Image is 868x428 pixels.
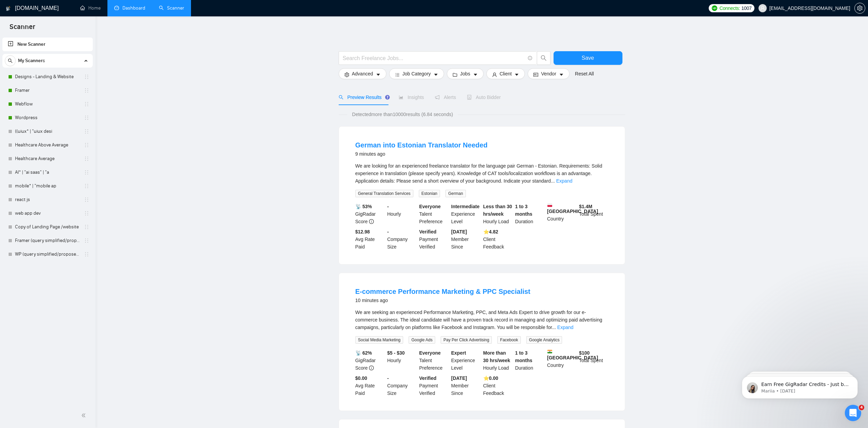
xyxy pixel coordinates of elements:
[354,349,386,372] div: GigRadar Score
[159,5,184,11] a: searchScanner
[515,350,532,363] b: 1 to 3 months
[741,4,752,12] span: 1007
[760,6,765,11] span: user
[84,156,89,161] span: holder
[386,203,418,225] div: Hourly
[6,3,11,14] img: logo
[533,72,538,77] span: idcard
[114,5,145,11] a: dashboardDashboard
[399,95,403,100] span: area-chart
[84,170,89,175] span: holder
[514,203,546,225] div: Duration
[433,72,438,77] span: caret-down
[450,228,482,251] div: Member Since
[376,72,381,77] span: caret-down
[15,84,80,97] a: Framer
[482,349,514,372] div: Hourly Load
[386,349,418,372] div: Hourly
[355,310,602,330] span: We are seeking an experienced Performance Marketing, PPC, and Meta Ads Expert to drive growth for...
[355,162,608,185] div: We are looking for an experienced freelance translator for the language pair German - Estonian. R...
[354,228,386,251] div: Avg Rate Paid
[554,51,622,65] button: Save
[514,72,519,77] span: caret-down
[355,190,413,197] span: General Translation Services
[418,203,450,225] div: Talent Preference
[409,336,435,344] span: Google Ads
[483,229,498,234] b: ⭐️ 4.82
[355,350,372,356] b: 📡 62%
[482,374,514,397] div: Client Feedback
[386,374,418,397] div: Company Size
[492,72,497,77] span: user
[515,204,532,217] b: 1 to 3 months
[402,70,431,77] span: Job Category
[339,95,343,100] span: search
[460,70,470,77] span: Jobs
[445,190,466,197] span: German
[719,4,740,12] span: Connects:
[556,178,572,184] a: Expand
[387,204,389,209] b: -
[451,375,467,381] b: [DATE]
[557,325,573,330] a: Expand
[399,95,424,100] span: Insights
[355,150,488,158] div: 9 minutes ago
[84,224,89,230] span: holder
[15,193,80,206] a: react js
[483,204,512,217] b: Less than 30 hrs/week
[15,166,80,179] a: AI* | "ai saas" | "a
[419,204,441,209] b: Everyone
[386,228,418,251] div: Company Size
[81,412,88,419] span: double-left
[355,288,531,295] a: E-commerce Performance Marketing & PPC Specialist
[343,54,525,62] input: Search Freelance Jobs...
[419,190,440,197] span: Estonian
[369,366,374,370] span: info-circle
[395,72,400,77] span: bars
[344,72,349,77] span: setting
[418,228,450,251] div: Payment Verified
[450,374,482,397] div: Member Since
[419,350,441,356] b: Everyone
[339,95,388,100] span: Preview Results
[551,178,555,184] span: ...
[84,183,89,189] span: holder
[483,375,498,381] b: ⭐️ 0.00
[859,405,864,410] span: 4
[387,350,404,356] b: $5 - $30
[15,152,80,166] a: Healthcare Average
[451,204,480,209] b: Intermediate
[528,68,569,79] button: idcardVendorcaret-down
[355,141,488,149] a: German into Estonian Translator Needed
[541,70,556,77] span: Vendor
[514,349,546,372] div: Duration
[467,95,472,100] span: robot
[354,374,386,397] div: Avg Rate Paid
[483,350,510,363] b: More than 30 hrs/week
[2,54,93,261] li: My Scanners
[435,95,456,100] span: Alerts
[15,70,80,84] a: Designs - Landing & Website
[84,88,89,93] span: holder
[500,70,512,77] span: Client
[467,95,501,100] span: Auto Bidder
[578,203,610,225] div: Total Spent
[387,229,389,234] b: -
[473,72,478,77] span: caret-down
[15,97,80,111] a: Webflow
[84,142,89,148] span: holder
[18,54,45,68] span: My Scanners
[447,68,484,79] button: folderJobscaret-down
[552,325,556,330] span: ...
[441,336,492,344] span: Pay Per Click Advertising
[84,101,89,107] span: holder
[355,229,370,234] b: $12.98
[451,229,467,234] b: [DATE]
[15,247,80,261] a: WP (query simplified/proposed)
[450,203,482,225] div: Experience Level
[547,203,552,208] img: 🇵🇱
[435,95,440,100] span: notification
